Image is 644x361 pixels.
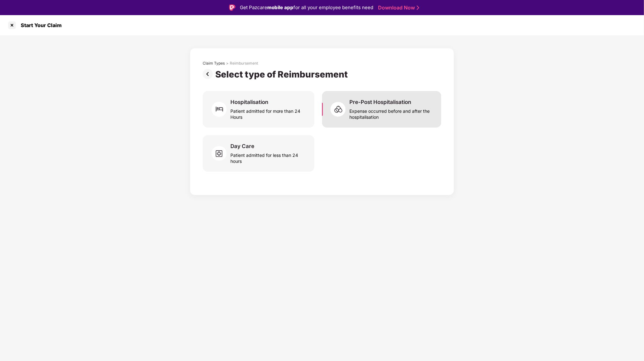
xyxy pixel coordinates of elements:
[349,99,411,106] div: Pre-Post Hospitalisation
[17,22,62,28] div: Start Your Claim
[229,4,235,11] img: Logo
[203,61,225,66] div: Claim Types
[212,100,230,119] img: svg+xml;base64,PHN2ZyB4bWxucz0iaHR0cDovL3d3dy53My5vcmcvMjAwMC9zdmciIHdpZHRoPSI2MCIgaGVpZ2h0PSI2MC...
[240,4,373,11] div: Get Pazcare for all your employee benefits need
[230,61,258,66] div: Reimbursement
[230,150,307,164] div: Patient admitted for less than 24 hours
[378,4,417,11] a: Download Now
[417,4,419,11] img: Stroke
[203,69,215,79] img: svg+xml;base64,PHN2ZyBpZD0iUHJldi0zMngzMiIgeG1sbnM9Imh0dHA6Ly93d3cudzMub3JnLzIwMDAvc3ZnIiB3aWR0aD...
[230,106,307,120] div: Patient admitted for more than 24 Hours
[267,4,293,10] strong: mobile app
[212,144,230,163] img: svg+xml;base64,PHN2ZyB4bWxucz0iaHR0cDovL3d3dy53My5vcmcvMjAwMC9zdmciIHdpZHRoPSI2MCIgaGVpZ2h0PSI1OC...
[215,69,350,80] div: Select type of Reimbursement
[349,106,434,120] div: Expense occurred before and after the hospitalisation
[230,99,268,106] div: Hospitalisation
[330,100,349,119] img: svg+xml;base64,PHN2ZyB4bWxucz0iaHR0cDovL3d3dy53My5vcmcvMjAwMC9zdmciIHdpZHRoPSI2MCIgaGVpZ2h0PSI1OC...
[230,143,254,150] div: Day Care
[226,61,229,66] div: >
